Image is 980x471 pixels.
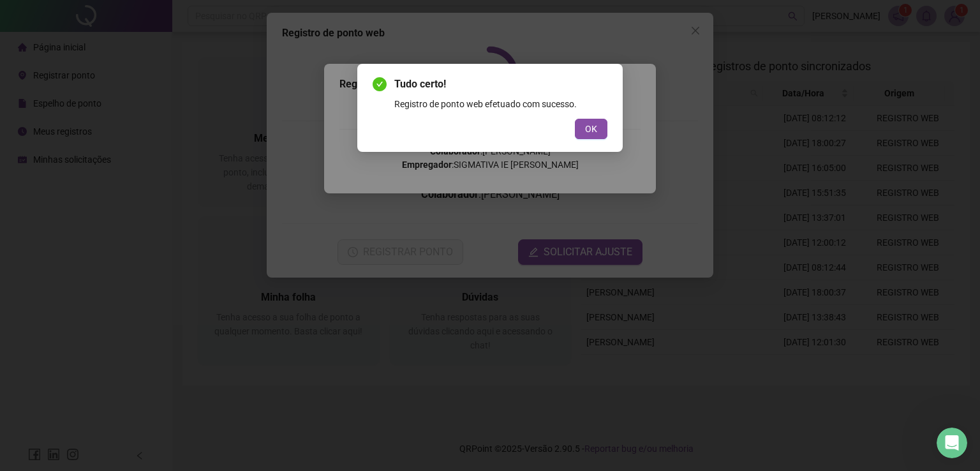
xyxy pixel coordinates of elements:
span: Tudo certo! [394,77,607,92]
span: check-circle [373,77,387,91]
iframe: Intercom live chat [937,428,967,458]
button: OK [575,119,607,139]
div: Registro de ponto web efetuado com sucesso. [394,97,607,111]
span: OK [585,122,597,136]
